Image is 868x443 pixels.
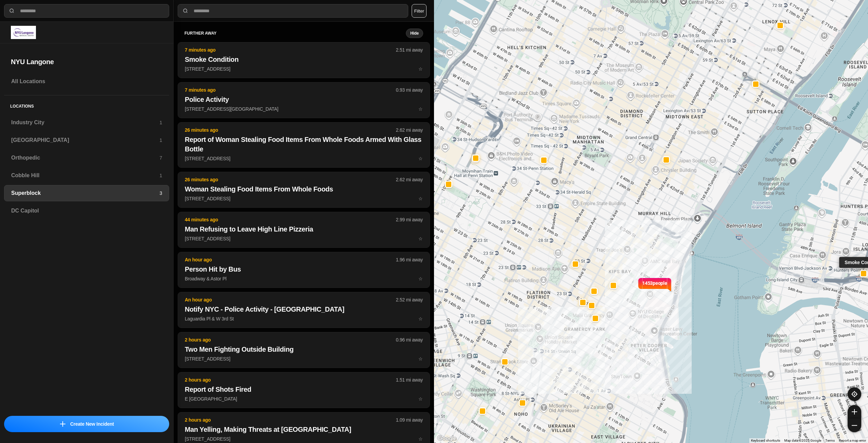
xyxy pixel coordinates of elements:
p: E [GEOGRAPHIC_DATA] [185,395,423,402]
p: 0.93 mi away [396,87,423,93]
a: Cobble Hill1 [4,167,169,184]
p: An hour ago [185,296,396,303]
a: All Locations [4,73,169,90]
a: 26 minutes ago2.62 mi awayReport of Woman Stealing Food Items From Whole Foods Armed With Glass B... [178,155,430,161]
h3: Superblock [11,189,159,197]
p: 2 hours ago [185,336,396,343]
span: star [418,316,423,321]
a: An hour ago1.96 mi awayPerson Hit by BusBroadway & Astor Plstar [178,276,430,281]
a: 2 hours ago0.96 mi awayTwo Men Fighting Outside Building[STREET_ADDRESS]star [178,356,430,362]
img: search [8,7,15,14]
a: 2 hours ago1.51 mi awayReport of Shots FiredE [GEOGRAPHIC_DATA]star [178,396,430,402]
p: 0.96 mi away [396,336,423,343]
p: 2.62 mi away [396,176,423,183]
p: 2.51 mi away [396,47,423,53]
button: iconCreate New Incident [4,416,169,432]
button: Smoke Condition [860,270,867,277]
p: 7 minutes ago [185,87,396,93]
p: 1 [159,119,162,126]
p: 2 hours ago [185,417,396,423]
p: [STREET_ADDRESS] [185,195,423,202]
span: star [418,66,423,72]
a: [GEOGRAPHIC_DATA]1 [4,132,169,148]
a: Report a map error [839,439,866,442]
p: [STREET_ADDRESS] [185,355,423,362]
h3: Orthopedic [11,154,159,162]
a: 2 hours ago1.09 mi awayMan Yelling, Making Threats at [GEOGRAPHIC_DATA][STREET_ADDRESS]star [178,436,430,442]
button: 7 minutes ago2.51 mi awaySmoke Condition[STREET_ADDRESS]star [178,42,430,78]
a: Superblock3 [4,185,169,201]
a: Open this area in Google Maps (opens a new window) [436,434,458,443]
button: An hour ago1.96 mi awayPerson Hit by BusBroadway & Astor Plstar [178,252,430,288]
button: An hour ago2.52 mi awayNotify NYC - Police Activity - [GEOGRAPHIC_DATA]Laguardia Pl & W 3rd Ststar [178,292,430,328]
h3: [GEOGRAPHIC_DATA] [11,136,159,144]
p: 1 [159,172,162,179]
p: Create New Incident [70,421,114,427]
h2: Police Activity [185,95,423,104]
span: star [418,356,423,362]
a: 7 minutes ago2.51 mi awaySmoke Condition[STREET_ADDRESS]star [178,66,430,72]
h5: Locations [4,95,169,114]
h3: Industry City [11,118,159,127]
h2: Man Yelling, Making Threats at [GEOGRAPHIC_DATA] [185,425,423,434]
button: recenter [848,387,861,401]
img: notch [637,277,642,292]
h2: NYU Langone [11,57,162,67]
p: 2.99 mi away [396,216,423,223]
img: logo [11,26,36,39]
span: star [418,396,423,402]
h2: Notify NYC - Police Activity - [GEOGRAPHIC_DATA] [185,304,423,314]
h2: Woman Stealing Food Items From Whole Foods [185,184,423,194]
p: An hour ago [185,256,396,263]
img: notch [667,277,672,292]
h2: Person Hit by Bus [185,264,423,274]
p: 7 minutes ago [185,47,396,53]
span: star [418,436,423,442]
h2: Report of Woman Stealing Food Items From Whole Foods Armed With Glass Bottle [185,135,423,154]
button: 2 hours ago0.96 mi awayTwo Men Fighting Outside Building[STREET_ADDRESS]star [178,332,430,368]
p: Broadway & Astor Pl [185,275,423,282]
p: [STREET_ADDRESS] [185,66,423,72]
button: 44 minutes ago2.99 mi awayMan Refusing to Leave High Line Pizzeria[STREET_ADDRESS]star [178,212,430,248]
span: star [418,156,423,161]
p: 1.51 mi away [396,376,423,383]
small: Hide [410,31,419,36]
h3: Cobble Hill [11,171,159,180]
a: 7 minutes ago0.93 mi awayPolice Activity[STREET_ADDRESS][GEOGRAPHIC_DATA]star [178,106,430,112]
p: 1 [159,137,162,144]
img: zoom-out [852,423,857,428]
p: 1453 people [642,280,667,295]
button: Hide [406,29,423,38]
p: 2.62 mi away [396,127,423,133]
a: Industry City1 [4,114,169,131]
a: An hour ago2.52 mi awayNotify NYC - Police Activity - [GEOGRAPHIC_DATA]Laguardia Pl & W 3rd Ststar [178,316,430,321]
button: Filter [412,4,427,18]
img: recenter [851,391,857,397]
h2: Man Refusing to Leave High Line Pizzeria [185,224,423,234]
button: 2 hours ago1.51 mi awayReport of Shots FiredE [GEOGRAPHIC_DATA]star [178,372,430,408]
p: 3 [159,190,162,197]
p: 1.96 mi away [396,256,423,263]
h2: Report of Shots Fired [185,385,423,394]
img: icon [60,421,65,427]
h3: DC Capitol [11,207,162,215]
button: 7 minutes ago0.93 mi awayPolice Activity[STREET_ADDRESS][GEOGRAPHIC_DATA]star [178,82,430,118]
img: zoom-in [852,409,857,414]
button: zoom-in [848,405,861,419]
span: Map data ©2025 Google [784,439,821,442]
a: DC Capitol [4,203,169,219]
h5: further away [184,31,406,36]
p: 2 hours ago [185,376,396,383]
p: 1.09 mi away [396,417,423,423]
p: 26 minutes ago [185,127,396,133]
img: search [182,7,189,14]
span: star [418,236,423,241]
span: star [418,106,423,112]
a: Orthopedic7 [4,150,169,166]
span: star [418,276,423,281]
p: Laguardia Pl & W 3rd St [185,315,423,322]
a: 44 minutes ago2.99 mi awayMan Refusing to Leave High Line Pizzeria[STREET_ADDRESS]star [178,236,430,241]
p: [STREET_ADDRESS] [185,155,423,162]
p: 7 [159,154,162,161]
